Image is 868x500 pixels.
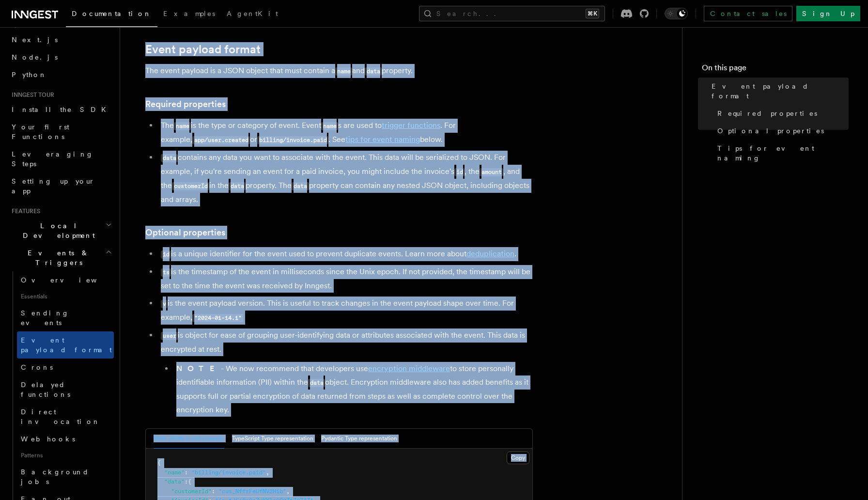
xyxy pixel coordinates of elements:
[713,105,849,122] a: Required properties
[164,469,185,476] span: "name"
[17,403,114,430] a: Direct invocation
[171,488,212,495] span: "customerId"
[382,121,440,130] a: trigger functions
[163,10,215,17] span: Examples
[365,67,382,76] code: data
[227,10,278,17] span: AgentKit
[66,3,157,27] a: Documentation
[221,3,284,26] a: AgentKit
[12,36,58,44] span: Next.js
[717,143,849,163] span: Tips for event naming
[192,136,250,144] code: app/user.created
[8,118,114,145] a: Your first Functions
[158,247,533,261] li: is a unique identifier for the event used to prevent duplicate events. Learn more about .
[157,459,161,466] span: {
[21,435,75,443] span: Webhooks
[232,429,313,449] button: TypeScript Type representation
[717,126,824,136] span: Optional properties
[158,265,533,293] li: is the timestamp of the event in milliseconds since the Unix epoch. If not provided, the timestam...
[17,448,114,463] span: Patterns
[161,268,171,277] code: ts
[17,376,114,403] a: Delayed functions
[158,119,533,147] li: The is the type or category of event. Event s are used to . For example, or . See below.
[21,276,121,284] span: Overview
[713,122,849,140] a: Optional properties
[8,145,114,172] a: Leveraging Steps
[212,488,215,495] span: :
[292,182,309,190] code: data
[368,364,450,373] a: encryption middleware
[161,250,171,259] code: id
[257,136,328,144] code: billing/invoice.paid
[17,289,114,304] span: Essentials
[8,221,106,240] span: Local Development
[586,9,599,18] kbd: ⌘K
[8,207,40,215] span: Features
[145,43,261,56] a: Event payload format
[8,101,114,118] a: Install the SDK
[174,122,191,130] code: name
[466,249,514,258] a: deduplication
[218,488,286,495] span: "cus_NffrFeUfNV2Hib"
[717,109,817,118] span: Required properties
[17,463,114,490] a: Background jobs
[172,182,209,190] code: customerId
[12,123,69,141] span: Your first Functions
[173,362,533,417] li: - We now recommend that developers use to store personally identifiable information (PII) within ...
[154,429,224,449] button: Basic JSON event example
[185,469,188,476] span: :
[158,297,533,325] li: is the event payload version. This is useful to track changes in the event payload shape over tim...
[8,248,106,267] span: Events & Triggers
[507,452,529,464] button: Copy
[8,31,114,48] a: Next.js
[164,478,185,485] span: "data"
[17,304,114,331] a: Sending events
[321,122,338,130] code: name
[702,62,849,78] h4: On this page
[308,379,325,387] code: data
[145,226,225,239] a: Optional properties
[665,8,688,19] button: Toggle dark mode
[157,3,221,26] a: Examples
[712,81,849,101] span: Event payload format
[321,429,397,449] button: Pydantic Type representation
[419,6,605,21] button: Search...⌘K
[266,469,269,476] span: ,
[158,328,533,417] li: is object for ease of grouping user-identifying data or attributes associated with the event. Thi...
[229,182,246,190] code: data
[188,478,191,485] span: {
[185,478,188,485] span: :
[192,314,243,322] code: "2024-01-14.1"
[796,6,860,21] a: Sign Up
[21,408,100,425] span: Direct invocation
[286,488,290,495] span: ,
[145,64,533,78] p: The event payload is a JSON object that must contain a and property.
[21,468,89,485] span: Background jobs
[176,364,221,373] strong: NOTE
[17,271,114,289] a: Overview
[145,97,226,111] a: Required properties
[72,10,152,17] span: Documentation
[8,48,114,66] a: Node.js
[704,6,792,21] a: Contact sales
[345,135,420,144] a: tips for event naming
[12,71,47,78] span: Python
[21,363,53,371] span: Crons
[12,106,112,113] span: Install the SDK
[21,381,70,398] span: Delayed functions
[335,67,352,76] code: name
[8,172,114,200] a: Setting up your app
[12,177,95,195] span: Setting up your app
[8,91,54,99] span: Inngest tour
[21,336,112,354] span: Event payload format
[713,140,849,167] a: Tips for event naming
[12,150,93,168] span: Leveraging Steps
[17,331,114,359] a: Event payload format
[21,309,69,327] span: Sending events
[8,244,114,271] button: Events & Triggers
[12,53,58,61] span: Node.js
[158,151,533,206] li: contains any data you want to associate with the event. This data will be serialized to JSON. For...
[161,332,178,340] code: user
[8,217,114,244] button: Local Development
[161,300,168,308] code: v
